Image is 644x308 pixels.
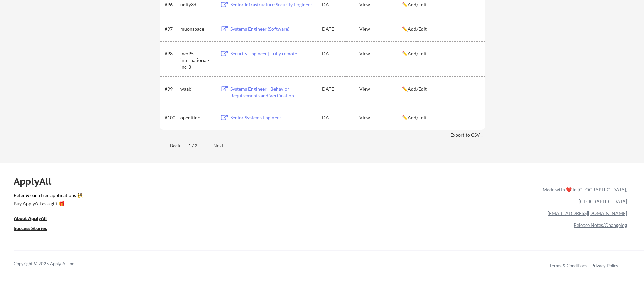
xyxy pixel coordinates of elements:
div: Systems Engineer - Behavior Requirements and Verification [230,86,314,99]
div: [DATE] [320,50,350,57]
div: ✏️ [402,1,479,8]
a: Buy ApplyAll as a gift 🎁 [14,200,81,209]
div: Security Engineer | Fully remote [230,50,314,57]
div: View [359,47,402,60]
div: [DATE] [320,86,350,92]
div: openitinc [180,114,214,121]
div: View [359,82,402,95]
a: Release Notes/Changelog [574,222,627,228]
a: Privacy Policy [591,263,618,268]
div: muonspace [180,26,214,32]
div: View [359,111,402,123]
div: Buy ApplyAll as a gift 🎁 [14,201,81,206]
div: #99 [165,86,178,92]
div: View [359,23,402,35]
div: Next [213,142,231,149]
div: #96 [165,1,178,8]
a: About ApplyAll [14,215,56,223]
div: ✏️ [402,50,479,57]
div: ✏️ [402,26,479,32]
div: ✏️ [402,86,479,92]
u: About ApplyAll [14,215,47,221]
u: Add/Edit [408,51,427,56]
u: Add/Edit [408,26,427,32]
a: Terms & Conditions [549,263,587,268]
u: Add/Edit [408,2,427,7]
div: Senior Infrastructure Security Engineer [230,1,314,8]
u: Add/Edit [408,86,427,92]
div: [DATE] [320,26,350,32]
div: Senior Systems Engineer [230,114,314,121]
div: 1 / 2 [188,142,205,149]
div: Systems Engineer (Software) [230,26,314,32]
a: [EMAIL_ADDRESS][DOMAIN_NAME] [548,210,627,216]
div: two95-international-inc-3 [180,50,214,70]
div: Back [160,142,180,149]
div: ✏️ [402,114,479,121]
div: waabi [180,86,214,92]
div: Made with ❤️ in [GEOGRAPHIC_DATA], [GEOGRAPHIC_DATA] [540,184,627,207]
a: Success Stories [14,225,56,233]
u: Add/Edit [408,115,427,120]
u: Success Stories [14,225,47,231]
div: #97 [165,26,178,32]
div: #98 [165,50,178,57]
div: #100 [165,114,178,121]
a: Refer & earn free applications 👯‍♀️ [14,193,401,200]
div: Export to CSV ↓ [450,132,485,138]
div: unity3d [180,1,214,8]
div: ApplyAll [14,175,59,187]
div: [DATE] [320,1,350,8]
div: Copyright © 2025 Apply All Inc [14,261,91,267]
div: [DATE] [320,114,350,121]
